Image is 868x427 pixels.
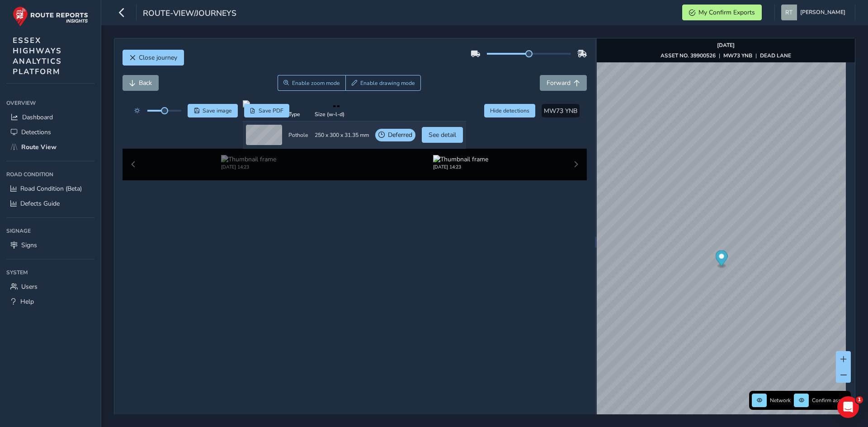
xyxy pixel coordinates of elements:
button: Zoom [278,75,346,91]
button: My Confirm Exports [682,5,762,20]
span: Confirm assets [812,397,848,404]
span: Deferred [388,130,412,140]
span: Road Condition (Beta) [20,184,82,193]
iframe: Intercom live chat [837,396,859,418]
a: Defects Guide [6,196,94,211]
span: Hide detections [490,107,529,114]
div: Map marker [715,250,727,269]
span: Route View [21,143,57,151]
div: System [6,266,94,279]
img: Thumbnail frame [221,155,276,164]
a: Users [6,279,94,294]
span: See detail [429,131,456,139]
a: Dashboard [6,110,94,125]
div: Overview [6,96,94,110]
span: Defects Guide [20,199,60,208]
img: diamond-layout [781,5,797,20]
div: | | [660,52,791,59]
button: Back [123,75,159,91]
strong: DEAD LANE [760,52,791,59]
span: 1 [856,396,863,404]
strong: [DATE] [717,42,735,49]
span: Save PDF [259,107,283,114]
span: Forward [547,79,571,87]
a: Signs [6,238,94,253]
span: ESSEX HIGHWAYS ANALYTICS PLATFORM [13,35,62,77]
span: MW73 YNB [544,107,577,115]
span: Save image [203,107,232,114]
button: Close journey [123,50,184,66]
button: See detail [422,127,463,143]
a: Route View [6,140,94,155]
button: [PERSON_NAME] [781,5,849,20]
div: [DATE] 14:23 [221,164,276,170]
span: Close journey [139,53,177,62]
span: Back [139,79,152,87]
span: Network [770,397,791,404]
div: Road Condition [6,168,94,181]
button: PDF [244,104,290,117]
button: Draw [345,75,421,91]
div: Signage [6,224,94,238]
div: [DATE] 14:23 [433,164,488,170]
span: Users [21,282,38,291]
img: rr logo [13,6,88,27]
span: Enable drawing mode [360,80,415,87]
strong: MW73 YNB [723,52,752,59]
button: Hide detections [484,104,536,117]
span: Help [20,297,34,306]
span: Dashboard [22,113,53,122]
button: Save [188,104,238,117]
span: route-view/journeys [143,8,236,20]
strong: ASSET NO. 39900526 [660,52,716,59]
a: Road Condition (Beta) [6,181,94,196]
td: 250 x 300 x 31.35 mm [311,122,372,149]
span: My Confirm Exports [698,8,755,17]
span: Signs [21,241,37,249]
td: Pothole [285,122,311,149]
a: Detections [6,125,94,140]
img: Thumbnail frame [433,155,488,164]
a: Help [6,294,94,309]
span: [PERSON_NAME] [800,5,845,20]
span: Enable zoom mode [292,80,340,87]
button: Forward [540,75,587,91]
span: Detections [21,128,51,136]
